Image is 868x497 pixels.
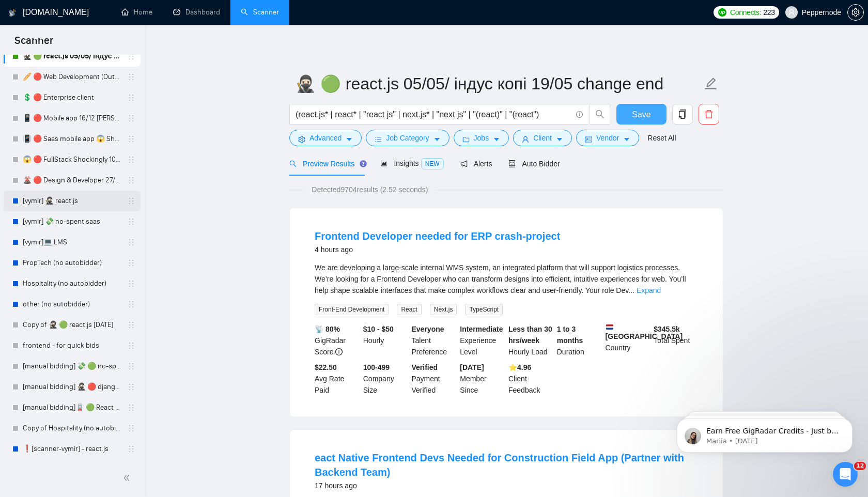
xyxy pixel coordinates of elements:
[590,104,610,125] button: search
[606,323,683,340] b: [GEOGRAPHIC_DATA]
[127,321,135,329] span: holder
[23,67,121,87] a: 🥖 🔴 Web Development (Outsource)
[557,325,583,345] b: 1 to 3 months
[854,462,866,470] span: 12
[127,218,135,226] span: holder
[23,377,121,397] a: [manual bidding] 🥷🏻 🔴 django [DATE]
[763,7,774,18] span: 223
[127,403,135,412] span: holder
[513,130,572,146] button: userClientcaret-down
[127,176,135,184] span: holder
[623,135,630,143] span: caret-down
[386,132,429,144] span: Job Category
[474,132,489,144] span: Jobs
[628,286,634,294] span: ...
[508,363,531,371] b: ⭐️ 4.96
[596,132,619,144] span: Vendor
[506,323,555,358] div: Hourly Load
[647,132,676,144] a: Reset All
[652,323,700,358] div: Total Spent
[533,132,552,144] span: Client
[23,87,121,108] a: 💲 🔴 Enterprise client
[173,8,220,17] a: dashboardDashboard
[23,191,121,211] a: [vymir] 🥷🏻 react.js
[412,363,438,371] b: Verified
[127,197,135,205] span: holder
[848,8,863,17] span: setting
[127,300,135,308] span: holder
[6,33,61,55] span: Scanner
[410,362,458,396] div: Payment Verified
[555,323,603,358] div: Duration
[699,110,719,119] span: delete
[788,9,795,16] span: user
[23,315,121,335] a: Copy of 🥷🏻 🟢 react.js [DATE]
[23,149,121,170] a: 😱 🔴 FullStack Shockingly 10/01 V2
[460,325,503,333] b: Intermediate
[363,325,394,333] b: $10 - $50
[718,8,726,17] img: upwork-logo.png
[363,363,390,371] b: 100-499
[576,130,639,146] button: idcardVendorcaret-down
[454,130,509,146] button: folderJobscaret-down
[127,114,135,122] span: holder
[672,104,693,125] button: copy
[23,439,121,459] a: ❗[scanner-vymir] - react.js
[127,52,135,60] span: holder
[616,104,667,125] button: Save
[654,325,680,333] b: $ 345.5k
[23,418,121,439] a: Copy of Hospitality (no autobidder)
[127,94,135,102] span: holder
[632,108,650,121] span: Save
[315,243,560,256] div: 4 hours ago
[315,479,698,492] div: 17 hours ago
[296,108,571,121] input: Search Freelance Jobs...
[127,238,135,246] span: holder
[556,135,563,143] span: caret-down
[458,362,506,396] div: Member Since
[421,158,444,169] span: NEW
[346,135,353,143] span: caret-down
[9,5,16,21] img: logo
[23,232,121,253] a: [vymir]💻 LMS
[127,383,135,391] span: holder
[23,273,121,294] a: Hospitality (no autobidder)
[23,46,121,67] a: 🥷🏻 🟢 react.js 05/05/ індус копі 19/05 change end
[699,104,719,125] button: delete
[309,132,342,144] span: Advanced
[833,462,858,487] iframe: Intercom live chat
[730,7,761,18] span: Connects:
[506,362,555,396] div: Client Feedback
[465,304,503,315] span: TypeScript
[361,323,410,358] div: Hourly
[412,325,444,333] b: Everyone
[23,211,121,232] a: [vymir] 💸 no-spent saas
[127,445,135,453] span: holder
[23,356,121,377] a: [manual bidding] 💸 🟢 no-spent saas
[127,279,135,288] span: holder
[335,348,343,355] span: info-circle
[289,160,297,167] span: search
[380,160,388,167] span: area-chart
[458,323,506,358] div: Experience Level
[606,323,613,331] img: 🇳🇱
[127,156,135,164] span: holder
[637,286,661,294] a: Expand
[603,323,652,358] div: Country
[433,135,441,143] span: caret-down
[315,452,684,478] a: eact Native Frontend Devs Needed for Construction Field App (Partner with Backend Team)
[289,130,362,146] button: settingAdvancedcaret-down
[847,8,864,17] a: setting
[361,362,410,396] div: Company Size
[298,135,305,143] span: setting
[493,135,500,143] span: caret-down
[23,129,121,149] a: 📳 🔴 Saas mobile app 😱 Shockingly 10/01
[522,135,529,143] span: user
[460,160,468,167] span: notification
[508,325,552,345] b: Less than 30 hrs/week
[315,325,340,333] b: 📡 80%
[304,184,435,195] span: Detected 9704 results (2.52 seconds)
